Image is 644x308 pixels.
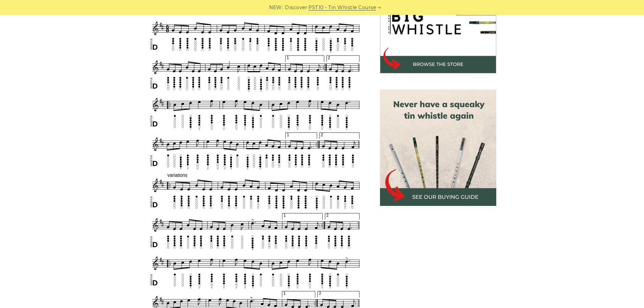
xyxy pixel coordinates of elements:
[308,4,376,11] a: PST10 - Tin Whistle Course
[380,90,496,206] img: tin whistle buying guide
[269,4,283,11] span: NEW:
[285,4,307,11] span: Discover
